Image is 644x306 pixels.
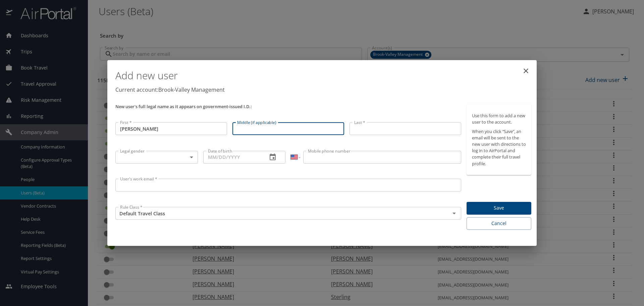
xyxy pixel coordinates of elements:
h1: Add new user [115,65,531,86]
button: Save [467,202,531,215]
p: When you click “Save”, an email will be sent to the new user with directions to log in to AirPort... [472,128,526,167]
span: Save [472,204,526,212]
p: Current account: Brook-Valley Management [115,86,531,94]
span: Cancel [472,219,526,228]
p: New user's full legal name as it appears on government-issued I.D.: [115,104,461,109]
button: close [518,63,534,79]
button: Cancel [467,217,531,230]
div: ​ [115,151,198,164]
input: MM/DD/YYYY [203,151,262,164]
p: Use this form to add a new user to the account. [472,113,526,125]
button: Open [449,209,459,218]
